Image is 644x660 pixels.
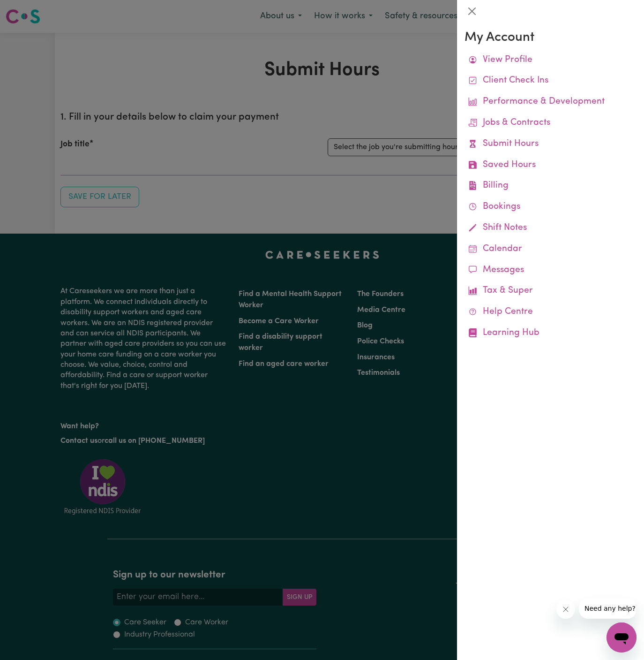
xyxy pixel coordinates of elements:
[464,134,637,155] a: Submit Hours
[464,30,637,46] h3: My Account
[464,175,637,197] a: Billing
[464,197,637,218] a: Bookings
[464,91,637,113] a: Performance & Development
[464,70,637,91] a: Client Check Ins
[464,218,637,239] a: Shift Notes
[579,598,637,619] iframe: Message from company
[464,113,637,134] a: Jobs & Contracts
[464,323,637,344] a: Learning Hub
[464,260,637,281] a: Messages
[464,4,479,19] button: Close
[556,600,575,619] iframe: Close message
[464,302,637,323] a: Help Centre
[464,281,637,302] a: Tax & Super
[464,50,637,71] a: View Profile
[464,155,637,176] a: Saved Hours
[607,622,637,652] iframe: Button to launch messaging window
[464,239,637,260] a: Calendar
